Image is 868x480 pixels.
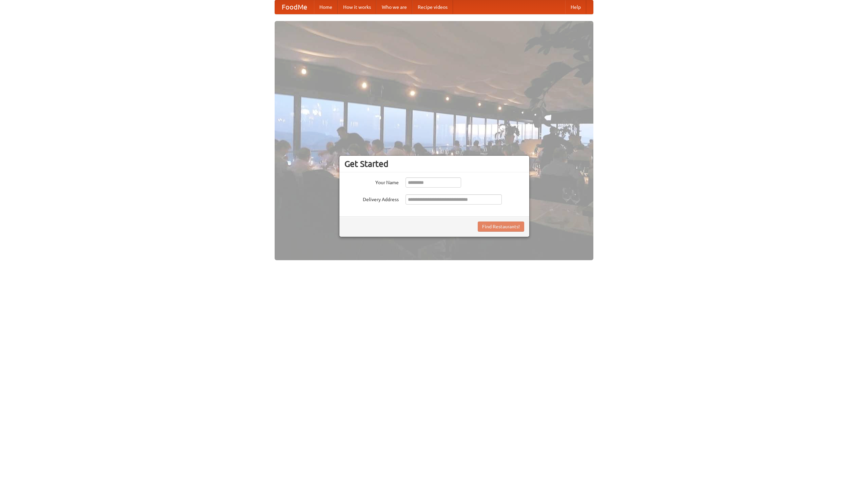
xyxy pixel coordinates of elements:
label: Delivery Address [344,194,399,203]
a: Help [565,0,586,14]
button: Find Restaurants! [478,222,524,232]
a: Home [314,0,338,14]
label: Your Name [344,177,399,186]
a: Recipe videos [412,0,453,14]
a: How it works [338,0,376,14]
a: FoodMe [275,0,314,14]
h3: Get Started [344,159,524,169]
a: Who we are [376,0,412,14]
